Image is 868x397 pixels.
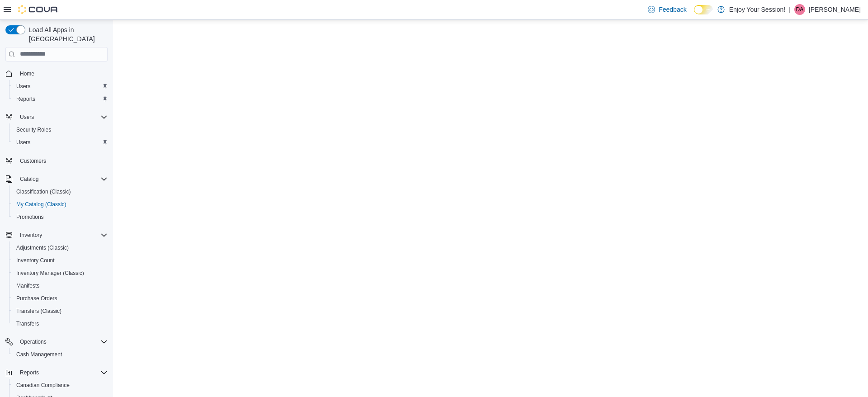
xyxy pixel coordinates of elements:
span: Classification (Classic) [13,186,108,197]
a: Canadian Compliance [13,380,73,391]
span: Users [16,112,108,123]
span: Promotions [16,213,44,221]
button: Catalog [2,173,111,185]
button: Catalog [16,174,42,184]
button: Home [2,67,111,80]
span: Purchase Orders [16,295,57,302]
span: Canadian Compliance [13,380,108,391]
span: Transfers (Classic) [16,307,61,315]
span: Canadian Compliance [16,382,70,389]
span: Inventory Manager (Classic) [16,269,84,277]
a: Promotions [13,212,47,222]
p: | [789,4,791,15]
span: Inventory Manager (Classic) [13,268,108,279]
a: Manifests [13,280,43,291]
button: Users [16,112,38,123]
span: My Catalog (Classic) [16,201,66,208]
span: Promotions [13,212,108,222]
p: [PERSON_NAME] [809,4,861,15]
span: Feedback [659,5,686,14]
button: Cash Management [9,348,111,361]
button: Customers [2,154,111,167]
span: Users [20,113,34,121]
span: Inventory [20,232,42,239]
button: Manifests [9,279,111,292]
a: Transfers [13,318,42,329]
span: Adjustments (Classic) [13,242,108,253]
span: Transfers (Classic) [13,306,108,317]
p: Enjoy Your Session! [729,4,786,15]
a: Inventory Count [13,255,58,266]
span: Catalog [20,175,38,183]
button: Operations [16,336,50,347]
button: Reports [2,366,111,379]
button: Canadian Compliance [9,379,111,392]
a: My Catalog (Classic) [13,199,70,210]
a: Feedback [644,0,690,19]
span: Home [20,70,34,77]
button: Reports [16,367,42,378]
a: Users [13,81,34,92]
span: Security Roles [13,124,108,135]
a: Users [13,137,34,148]
span: Inventory Count [13,255,108,266]
span: Manifests [13,280,108,291]
span: Inventory Count [16,257,55,264]
span: Reports [16,95,35,103]
span: Cash Management [13,349,108,360]
span: Reports [16,367,108,378]
a: Reports [13,94,39,104]
span: Home [16,68,108,79]
a: Transfers (Classic) [13,306,65,317]
button: Classification (Classic) [9,185,111,198]
a: Purchase Orders [13,293,61,304]
a: Security Roles [13,124,55,135]
span: Operations [16,336,108,347]
button: Transfers (Classic) [9,305,111,317]
button: Inventory Manager (Classic) [9,267,111,279]
a: Home [16,68,38,79]
span: Catalog [16,174,108,184]
span: Customers [16,155,108,166]
span: Adjustments (Classic) [16,244,69,251]
span: Cash Management [16,351,62,358]
span: Transfers [13,318,108,329]
button: Users [9,80,111,93]
span: DA [796,4,804,15]
span: Manifests [16,282,39,289]
button: Adjustments (Classic) [9,241,111,254]
button: Reports [9,93,111,105]
div: Darryl Allen [794,4,805,15]
span: Dark Mode [694,14,694,15]
button: Users [2,111,111,123]
span: Users [16,83,30,90]
button: Inventory [16,230,46,241]
img: Cova [18,5,59,14]
button: Inventory Count [9,254,111,267]
button: Transfers [9,317,111,330]
input: Dark Mode [694,5,713,14]
span: Operations [20,338,47,345]
button: Users [9,136,111,149]
span: My Catalog (Classic) [13,199,108,210]
span: Inventory [16,230,108,241]
button: Promotions [9,211,111,223]
a: Cash Management [13,349,66,360]
button: Purchase Orders [9,292,111,305]
span: Customers [20,157,46,165]
a: Adjustments (Classic) [13,242,72,253]
a: Customers [16,156,50,166]
button: Inventory [2,229,111,241]
span: Load All Apps in [GEOGRAPHIC_DATA] [25,25,108,43]
span: Reports [13,94,108,104]
span: Security Roles [16,126,51,133]
span: Users [13,81,108,92]
button: Security Roles [9,123,111,136]
span: Classification (Classic) [16,188,71,195]
a: Inventory Manager (Classic) [13,268,88,279]
button: Operations [2,336,111,348]
button: My Catalog (Classic) [9,198,111,211]
span: Transfers [16,320,39,327]
a: Classification (Classic) [13,186,75,197]
span: Users [16,139,30,146]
